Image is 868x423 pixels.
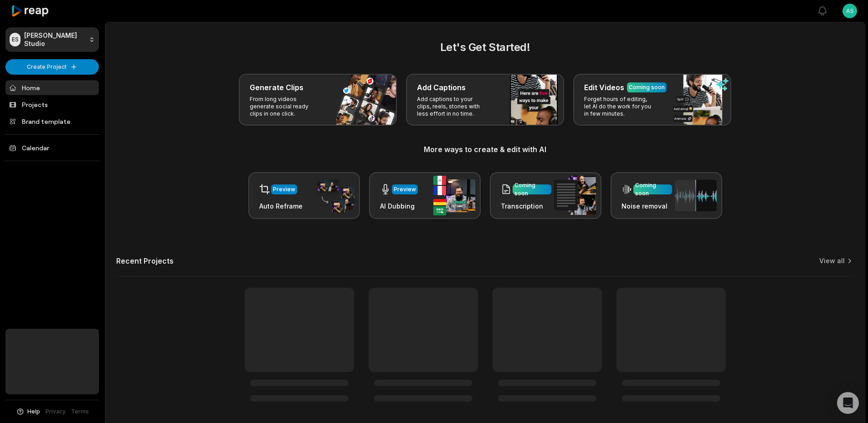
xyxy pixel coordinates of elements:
button: Help [16,408,40,416]
img: noise_removal.png [675,180,717,211]
div: ES [10,33,21,46]
p: Add captions to your clips, reels, stories with less effort in no time. [417,96,488,117]
h3: Add Captions [417,82,466,93]
h2: Let's Get Started! [116,39,854,56]
a: View all [819,256,845,265]
h3: AI Dubbing [380,201,418,211]
div: Coming soon [629,83,665,92]
div: Open Intercom Messenger [837,392,859,414]
img: transcription.png [554,176,596,215]
p: From long videos generate social ready clips in one click. [250,96,320,117]
h3: More ways to create & edit with AI [116,144,854,155]
p: Forget hours of editing, let AI do the work for you in few minutes. [584,96,655,117]
span: Help [27,408,40,416]
a: Projects [5,97,99,112]
a: Terms [71,408,89,416]
h3: Noise removal [621,201,672,211]
h2: Recent Projects [116,256,174,265]
a: Brand template [5,114,99,129]
p: [PERSON_NAME] Studio [24,31,85,48]
a: Calendar [5,140,99,155]
div: Preview [273,185,295,194]
button: Create Project [5,59,99,75]
div: Preview [394,185,416,194]
div: Coming soon [635,181,670,198]
div: Coming soon [514,181,550,198]
a: Privacy [46,408,66,416]
a: Home [5,80,99,95]
h3: Transcription [501,201,551,211]
h3: Auto Reframe [259,201,303,211]
img: ai_dubbing.png [433,176,475,215]
img: auto_reframe.png [313,178,354,214]
h3: Generate Clips [250,82,303,93]
h3: Edit Videos [584,82,624,93]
